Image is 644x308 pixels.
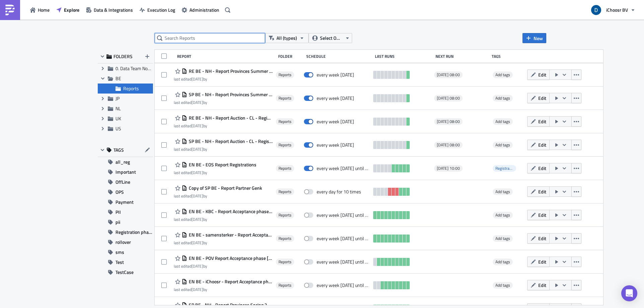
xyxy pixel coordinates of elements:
button: Edit [527,186,550,197]
span: Select Owner [320,34,342,42]
span: SP BE - NH - Report Auction - CL - Registraties en Acceptatie fase Fall 2025 [187,138,272,144]
span: Important [115,167,136,177]
button: Registration phase [98,227,153,237]
span: FOLDERS [113,53,133,59]
span: PII [115,207,121,217]
button: New [522,33,546,43]
span: Execution Log [147,6,175,13]
span: Add tags [495,71,510,78]
span: Reports [278,119,292,124]
button: TestCase [98,267,153,277]
div: Report [177,54,275,59]
input: Search Reports [155,33,265,43]
span: RE BE - NH - Report Auction - CL - Registraties en Acceptatie fase Fall 2025 [187,115,272,121]
time: 2025-07-22T14:39:57Z [191,216,203,222]
span: Add tags [493,235,513,242]
span: New [534,35,543,42]
button: Payment [98,197,153,207]
span: Reports [278,72,292,78]
span: Edit [538,165,546,172]
time: 2025-09-03T09:43:56Z [191,76,203,82]
span: Edit [538,95,546,102]
span: EN BE - POV Report Acceptance phase May 2025 [187,255,272,261]
div: every week on Monday until July 1, 2025 [317,282,370,288]
span: Edit [538,235,546,242]
span: Reports [278,189,292,194]
div: every week on Monday [317,95,354,101]
span: RE BE - NH - Report Provinces Summer 2025 Installations West-Vlaanderen en Provincie Oost-Vlaanderen [187,68,272,74]
span: [DATE] 08:00 [437,142,460,148]
span: [DATE] 08:00 [437,72,460,78]
span: TestCase [115,267,134,277]
span: Copy of SP BE - Report Partner Genk [187,185,262,191]
button: Administration [178,5,223,15]
span: OPS [115,187,124,197]
div: Folder [278,54,303,59]
span: Registration phase [493,165,516,172]
span: Test [115,257,124,267]
span: EN BE - EOS Report Registrations [187,162,256,168]
button: OffLine [98,177,153,187]
span: rollover [115,237,131,247]
div: last edited by [174,264,272,269]
span: Add tags [495,235,510,242]
div: last edited by [174,287,272,292]
button: all_reg [98,157,153,167]
button: Edit [527,140,550,150]
time: 2025-05-19T09:26:29Z [191,286,203,293]
button: Edit [527,280,550,290]
span: EN BE - iChoosr - Report Acceptance phase May 2025 [187,279,272,285]
span: Reports [123,85,139,92]
span: All (types) [276,34,297,42]
span: Reports [278,166,292,171]
span: [DATE] 08:00 [437,119,460,124]
span: Add tags [493,142,513,148]
span: [DATE] 08:00 [437,96,460,101]
span: Add tags [495,188,510,195]
span: 0. Data Team Notebooks & Reports [115,65,184,72]
div: every week on Monday [317,142,354,148]
span: iChoosr BV [606,6,628,13]
span: Reports [278,142,292,148]
span: Reports [278,259,292,265]
button: Edit [527,93,550,103]
div: every day for 10 times [317,189,361,195]
span: NL [115,105,121,112]
img: PushMetrics [5,5,15,15]
span: Add tags [495,142,510,148]
span: Add tags [493,95,513,102]
div: last edited by [174,100,272,105]
span: Data & Integrations [94,6,133,13]
span: Edit [538,282,546,289]
button: iChoosr BV [587,3,639,17]
span: Edit [538,118,546,125]
button: Important [98,167,153,177]
button: OPS [98,187,153,197]
span: OffLine [115,177,130,187]
span: Explore [64,6,79,13]
a: Home [27,5,53,15]
button: pii [98,217,153,227]
span: [DATE] 10:00 [437,166,460,171]
span: Edit [538,188,546,195]
a: Execution Log [136,5,178,15]
div: every week on Monday until July 1, 2025 [317,236,370,242]
button: Edit [527,69,550,80]
button: Edit [527,116,550,127]
div: Tags [492,54,525,59]
time: 2025-09-03T09:42:45Z [191,99,203,106]
div: last edited by [174,240,272,245]
span: JP [115,95,119,102]
span: Add tags [493,282,513,289]
button: Data & Integrations [83,5,136,15]
div: Next Run [435,54,489,59]
span: Edit [538,258,546,265]
span: Edit [538,71,546,78]
span: Add tags [493,212,513,218]
span: US [115,125,121,132]
span: all_reg [115,157,130,167]
div: last edited by [174,147,272,152]
span: Add tags [493,118,513,125]
time: 2025-08-14T07:05:42Z [191,169,203,176]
